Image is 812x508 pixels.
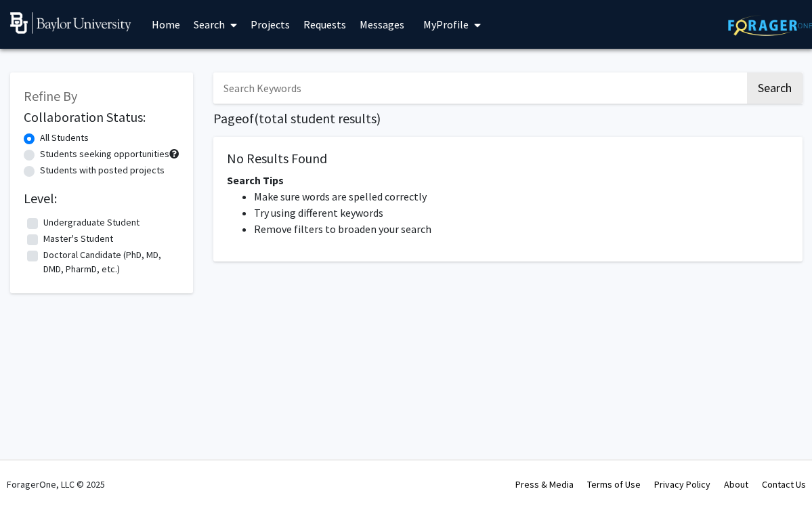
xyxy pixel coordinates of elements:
[353,1,411,48] a: Messages
[43,232,113,246] label: Master's Student
[7,461,105,508] div: ForagerOne, LLC © 2025
[213,110,803,127] h1: Page of ( total student results)
[40,163,165,177] label: Students with posted projects
[40,147,169,161] label: Students seeking opportunities
[24,87,77,104] span: Refine By
[213,72,745,104] input: Search Keywords
[187,1,244,48] a: Search
[43,248,176,276] label: Doctoral Candidate (PhD, MD, DMD, PharmD, etc.)
[40,131,89,145] label: All Students
[747,72,803,104] button: Search
[423,18,469,31] span: My Profile
[10,12,131,34] img: Baylor University Logo
[587,478,641,490] a: Terms of Use
[213,275,803,306] nav: Page navigation
[254,205,789,221] li: Try using different keywords
[24,190,179,207] h2: Level:
[244,1,297,48] a: Projects
[515,478,574,490] a: Press & Media
[297,1,353,48] a: Requests
[43,215,140,230] label: Undergraduate Student
[254,221,789,237] li: Remove filters to broaden your search
[145,1,187,48] a: Home
[227,173,284,187] span: Search Tips
[724,478,748,490] a: About
[10,447,58,498] iframe: Chat
[24,109,179,125] h2: Collaboration Status:
[254,188,789,205] li: Make sure words are spelled correctly
[227,150,789,167] h5: No Results Found
[654,478,710,490] a: Privacy Policy
[762,478,806,490] a: Contact Us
